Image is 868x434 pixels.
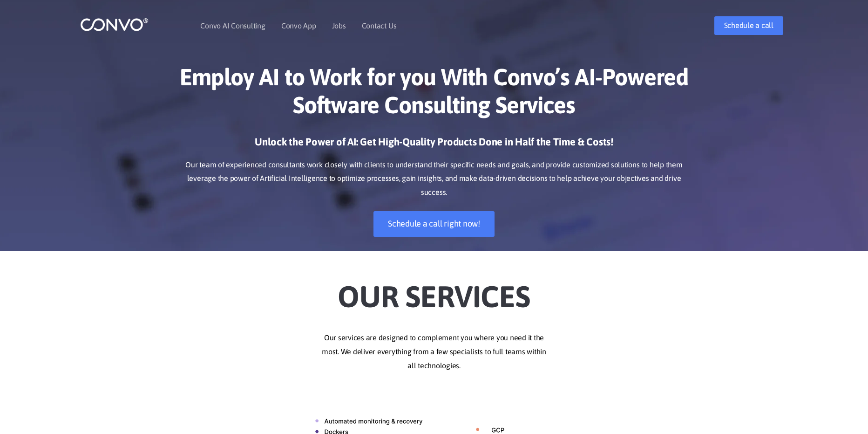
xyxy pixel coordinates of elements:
a: Schedule a call [714,16,783,35]
p: Our team of experienced consultants work closely with clients to understand their specific needs ... [176,158,692,200]
img: logo_1.png [80,17,149,32]
h1: Employ AI to Work for you With Convo’s AI-Powered Software Consulting Services [176,63,692,126]
h3: Unlock the Power of AI: Get High-Quality Products Done in Half the Time & Costs! [176,135,692,156]
a: Convo AI Consulting [200,22,265,29]
p: Our services are designed to complement you where you need it the most. We deliver everything fro... [176,331,692,373]
a: Jobs [332,22,346,29]
a: Contact Us [362,22,397,29]
a: Convo App [281,22,316,29]
a: Schedule a call right now! [373,211,495,237]
h2: Our Services [176,265,692,317]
